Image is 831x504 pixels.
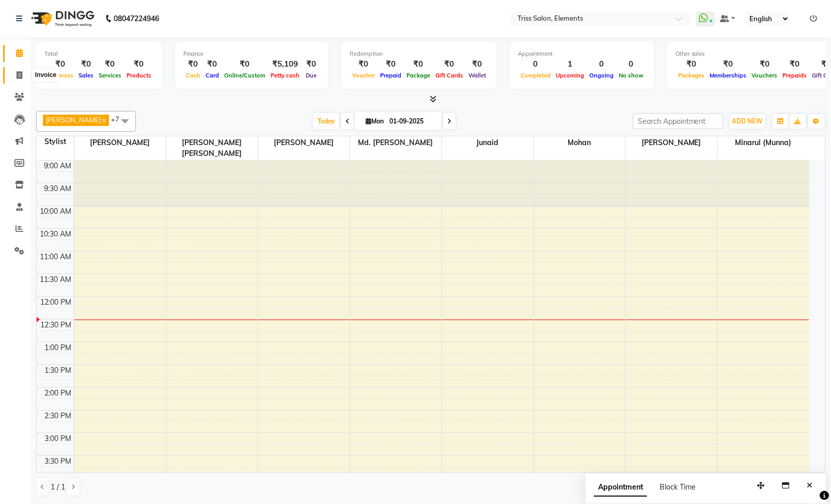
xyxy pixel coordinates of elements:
[43,388,74,399] div: 2:00 PM
[363,117,386,125] span: Mon
[466,58,489,70] div: ₹0
[111,115,127,123] span: +7
[222,72,268,79] span: Online/Custom
[101,116,106,124] a: x
[258,136,350,149] span: [PERSON_NAME]
[626,136,717,149] span: [PERSON_NAME]
[518,50,646,58] div: Appointment
[350,72,378,79] span: Voucher
[633,113,724,129] input: Search Appointment
[442,136,534,149] span: Junaid
[616,58,646,70] div: 0
[749,58,780,70] div: ₹0
[732,117,763,125] span: ADD NEW
[350,50,489,58] div: Redemption
[96,58,124,70] div: ₹0
[39,297,74,308] div: 12:00 PM
[44,50,154,58] div: Total
[433,72,466,79] span: Gift Cards
[114,4,159,33] b: 08047224946
[183,58,203,70] div: ₹0
[433,58,466,70] div: ₹0
[518,72,553,79] span: Completed
[378,58,404,70] div: ₹0
[96,72,124,79] span: Services
[587,72,616,79] span: Ongoing
[803,478,818,494] button: Close
[42,183,74,194] div: 9:30 AM
[780,72,810,79] span: Prepaids
[350,58,378,70] div: ₹0
[350,136,442,149] span: Md. [PERSON_NAME]
[222,58,268,70] div: ₹0
[616,72,646,79] span: No show
[26,4,97,33] img: logo
[43,411,74,421] div: 2:30 PM
[749,72,780,79] span: Vouchers
[587,58,616,70] div: 0
[76,58,96,70] div: ₹0
[404,72,433,79] span: Package
[553,72,587,79] span: Upcoming
[718,136,810,149] span: Minarul (Munna)
[46,116,101,124] span: [PERSON_NAME]
[38,229,74,240] div: 10:30 AM
[33,69,59,81] div: Invoice
[780,58,810,70] div: ₹0
[534,136,625,149] span: Mohan
[676,72,708,79] span: Packages
[76,72,96,79] span: Sales
[268,72,302,79] span: Petty cash
[708,72,749,79] span: Memberships
[203,72,222,79] span: Card
[203,58,222,70] div: ₹0
[553,58,587,70] div: 1
[43,433,74,444] div: 3:00 PM
[39,320,74,330] div: 12:30 PM
[183,50,320,58] div: Finance
[404,58,433,70] div: ₹0
[51,482,65,493] span: 1 / 1
[302,58,320,70] div: ₹0
[730,114,765,129] button: ADD NEW
[518,58,553,70] div: 0
[386,114,438,129] input: 2025-09-01
[43,456,74,467] div: 3:30 PM
[166,136,258,160] span: [PERSON_NAME] [PERSON_NAME]
[44,58,76,70] div: ₹0
[466,72,489,79] span: Wallet
[303,72,319,79] span: Due
[313,113,339,129] span: Today
[38,274,74,285] div: 11:30 AM
[124,58,154,70] div: ₹0
[124,72,154,79] span: Products
[38,251,74,262] div: 11:00 AM
[42,161,74,171] div: 9:00 AM
[37,136,74,147] div: Stylist
[74,136,166,149] span: [PERSON_NAME]
[43,342,74,353] div: 1:00 PM
[708,58,749,70] div: ₹0
[43,365,74,376] div: 1:30 PM
[378,72,404,79] span: Prepaid
[183,72,203,79] span: Cash
[38,206,74,217] div: 10:00 AM
[594,478,647,497] span: Appointment
[660,482,696,492] span: Block Time
[268,58,302,70] div: ₹5,109
[676,58,708,70] div: ₹0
